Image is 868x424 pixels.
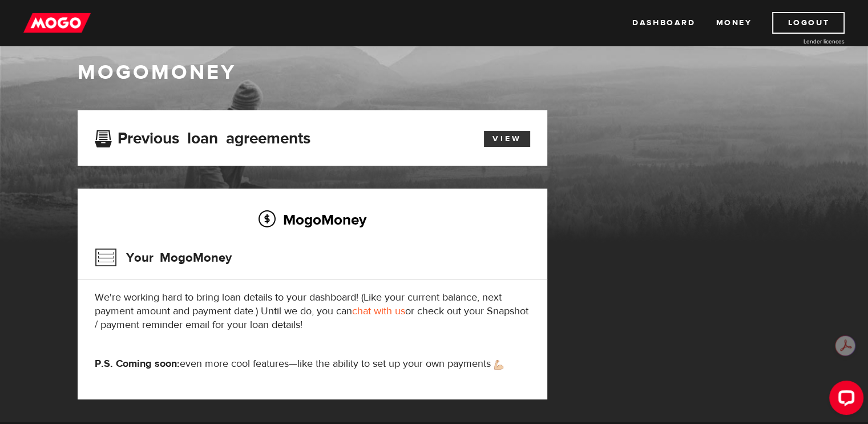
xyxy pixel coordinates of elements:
[772,12,845,34] a: Logout
[95,207,530,231] h2: MogoMoney
[820,376,868,424] iframe: LiveChat chat widget
[716,12,752,34] a: Money
[759,37,845,46] a: Lender licences
[95,357,180,370] strong: P.S. Coming soon:
[494,360,503,370] img: strong arm emoji
[95,291,530,332] p: We're working hard to bring loan details to your dashboard! (Like your current balance, next paym...
[23,12,91,34] img: mogo_logo-11ee424be714fa7cbb0f0f49df9e16ec.png
[95,129,310,144] h3: Previous loan agreements
[632,12,695,34] a: Dashboard
[484,131,530,147] a: View
[95,243,232,273] h3: Your MogoMoney
[95,357,530,371] p: even more cool features—like the ability to set up your own payments
[78,61,791,85] h1: MogoMoney
[352,305,405,318] a: chat with us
